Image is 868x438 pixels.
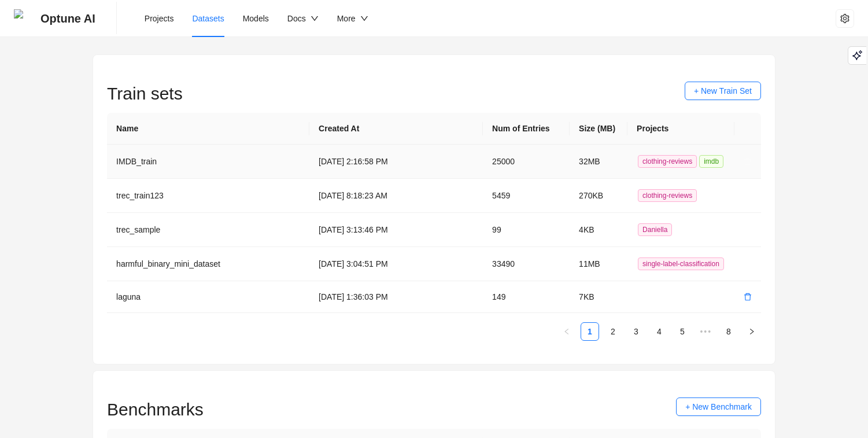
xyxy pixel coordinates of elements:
td: [DATE] 2:16:58 PM [309,145,483,179]
span: clothing-reviews [638,155,697,168]
li: 8 [719,322,738,341]
li: 1 [581,322,599,341]
span: delete [744,226,752,234]
a: 2 [604,323,622,340]
span: + New Benchmark [685,400,752,413]
span: + New Train Set [694,84,752,97]
span: single-label-classification [638,257,724,270]
td: 270KB [570,179,627,213]
span: Daniella [638,223,672,236]
li: 4 [650,322,668,341]
span: ••• [696,322,715,341]
td: 32MB [570,145,627,179]
a: 3 [627,323,645,340]
th: Num of Entries [483,113,570,145]
button: + New Benchmark [676,397,761,416]
td: 4KB [570,213,627,247]
td: 7KB [570,281,627,313]
button: + New Train Set [685,82,761,100]
a: 8 [720,323,737,340]
a: 5 [674,323,691,340]
td: [DATE] 8:18:23 AM [309,179,483,213]
th: Name [107,113,309,145]
td: 99 [483,213,570,247]
td: [DATE] 1:36:03 PM [309,281,483,313]
span: delete [744,260,752,268]
td: trec_train123 [107,179,309,213]
span: Datasets [192,14,224,23]
th: Size (MB) [570,113,627,145]
td: trec_sample [107,213,309,247]
th: Projects [627,113,734,145]
li: Next 5 Pages [696,322,715,341]
td: 5459 [483,179,570,213]
h1: Train sets [107,83,183,104]
span: delete [744,192,752,200]
li: Next Page [743,322,761,341]
th: Created At [309,113,483,145]
td: harmful_binary_mini_dataset [107,247,309,281]
span: imdb [699,155,723,168]
li: 3 [627,322,645,341]
td: laguna [107,281,309,313]
li: Previous Page [557,322,576,341]
a: 4 [651,323,668,340]
td: 11MB [570,247,627,281]
button: Playground [848,46,866,65]
span: clothing-reviews [638,189,697,202]
img: Optune [14,9,32,28]
td: [DATE] 3:04:51 PM [309,247,483,281]
li: 2 [604,322,622,341]
span: left [563,328,570,335]
a: 1 [581,323,599,340]
span: right [748,328,755,335]
span: Models [243,14,269,23]
span: delete [744,293,752,301]
button: right [743,322,761,341]
button: left [557,322,576,341]
span: Projects [145,14,174,23]
td: 149 [483,281,570,313]
span: setting [840,14,849,23]
li: 5 [673,322,692,341]
td: 25000 [483,145,570,179]
td: IMDB_train [107,145,309,179]
td: [DATE] 3:13:46 PM [309,213,483,247]
span: delete [744,157,752,165]
h1: Benchmarks [107,399,204,420]
td: 33490 [483,247,570,281]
